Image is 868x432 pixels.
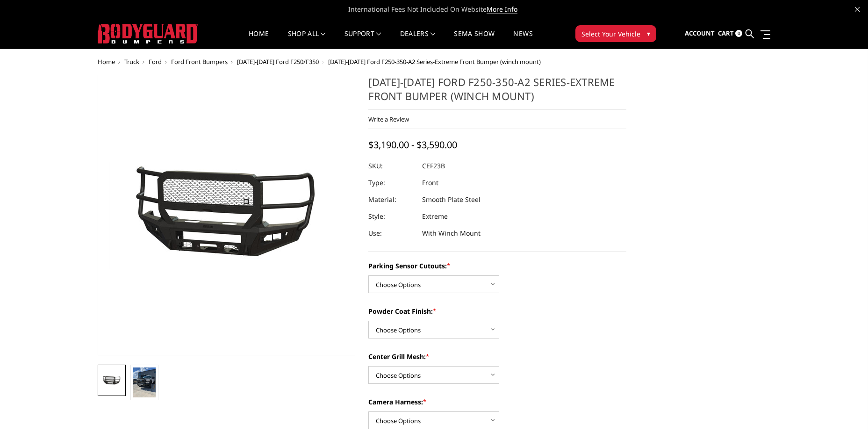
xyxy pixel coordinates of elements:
[98,58,115,66] a: Home
[344,30,381,49] a: Support
[454,30,495,49] a: SEMA Show
[149,58,162,66] a: Ford
[368,174,415,191] dt: Type:
[288,30,326,49] a: shop all
[100,375,123,386] img: 2023-2025 Ford F250-350-A2 Series-Extreme Front Bumper (winch mount)
[647,29,650,38] span: ▾
[133,367,156,397] img: 2023-2025 Ford F250-350-A2 Series-Extreme Front Bumper (winch mount)
[422,191,481,208] dd: Smooth Plate Steel
[685,29,715,37] span: Account
[685,21,715,46] a: Account
[124,58,139,66] a: Truck
[718,29,734,37] span: Cart
[368,352,626,361] label: Center Grill Mesh:
[368,191,415,208] dt: Material:
[368,225,415,242] dt: Use:
[368,138,457,151] span: $3,190.00 - $3,590.00
[422,158,445,174] dd: CEF23B
[328,58,541,66] span: [DATE]-[DATE] Ford F250-350-A2 Series-Extreme Front Bumper (winch mount)
[237,58,319,66] a: [DATE]-[DATE] Ford F250/F350
[513,30,532,49] a: News
[368,208,415,225] dt: Style:
[422,174,438,191] dd: Front
[422,225,481,242] dd: With Winch Mount
[368,261,626,271] label: Parking Sensor Cutouts:
[575,25,656,42] button: Select Your Vehicle
[581,29,640,39] span: Select Your Vehicle
[718,21,742,46] a: Cart 0
[171,58,228,66] a: Ford Front Bumpers
[249,30,269,49] a: Home
[368,397,626,407] label: Camera Harness:
[368,115,409,123] a: Write a Review
[400,30,436,49] a: Dealers
[368,75,626,110] h1: [DATE]-[DATE] Ford F250-350-A2 Series-Extreme Front Bumper (winch mount)
[422,208,448,225] dd: Extreme
[98,75,356,355] a: 2023-2025 Ford F250-350-A2 Series-Extreme Front Bumper (winch mount)
[487,5,517,14] a: More Info
[368,158,415,174] dt: SKU:
[98,24,198,43] img: BODYGUARD BUMPERS
[368,306,626,316] label: Powder Coat Finish:
[735,30,742,37] span: 0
